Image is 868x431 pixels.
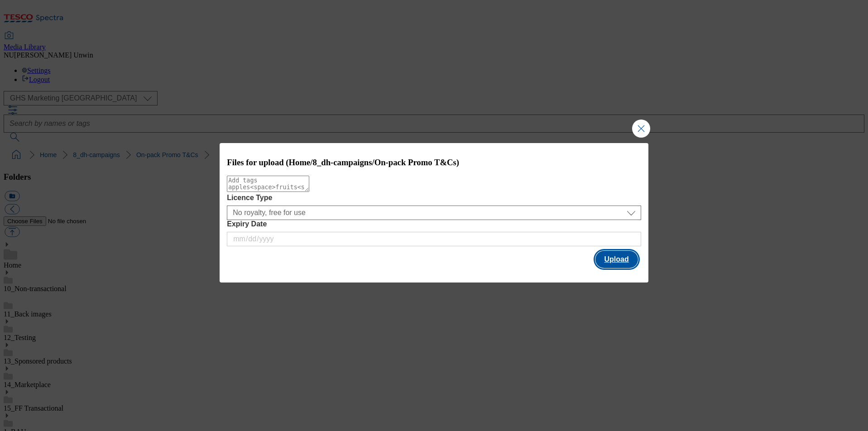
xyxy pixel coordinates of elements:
[227,158,641,168] h3: Files for upload (Home/8_dh-campaigns/On-pack Promo T&Cs)
[227,194,641,202] label: Licence Type
[595,251,638,268] button: Upload
[227,220,641,228] label: Expiry Date
[220,143,648,283] div: Modal
[632,120,650,138] button: Close Modal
